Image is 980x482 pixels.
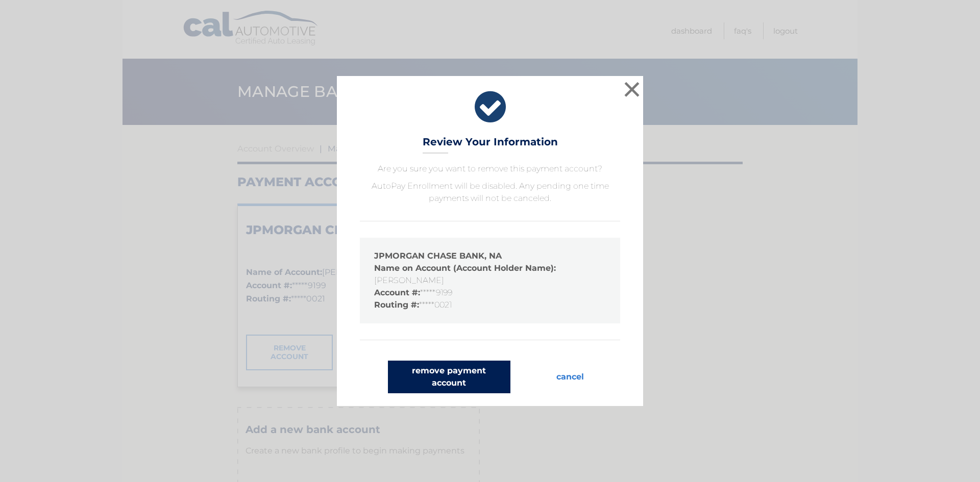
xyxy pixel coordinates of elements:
button: × [622,79,642,99]
p: Are you sure you want to remove this payment account? [360,163,620,175]
p: AutoPay Enrollment will be disabled. Any pending one time payments will not be canceled. [360,180,620,205]
h3: Review Your Information [423,136,558,154]
strong: JPMORGAN CHASE BANK, NA [374,251,502,261]
strong: Routing #: [374,300,419,310]
button: remove payment account [388,361,510,393]
strong: Account #: [374,288,420,297]
strong: Name on Account (Account Holder Name): [374,263,556,273]
button: cancel [548,361,592,393]
li: [PERSON_NAME] [374,262,606,287]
